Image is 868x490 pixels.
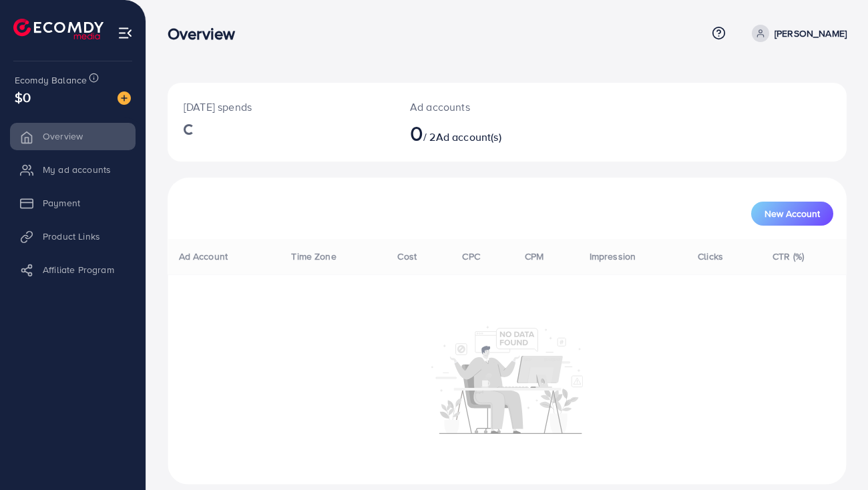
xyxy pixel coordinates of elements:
[15,73,87,87] span: Ecomdy Balance
[184,99,378,115] p: [DATE] spends
[13,19,103,39] img: logo
[168,24,246,43] h3: Overview
[410,120,548,146] h2: / 2
[751,202,833,226] button: New Account
[746,25,847,42] a: [PERSON_NAME]
[118,91,131,105] img: image
[436,130,501,144] span: Ad account(s)
[410,99,548,115] p: Ad accounts
[775,25,847,41] p: [PERSON_NAME]
[15,87,31,107] span: $0
[765,209,820,218] span: New Account
[410,117,423,148] span: 0
[118,25,133,41] img: menu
